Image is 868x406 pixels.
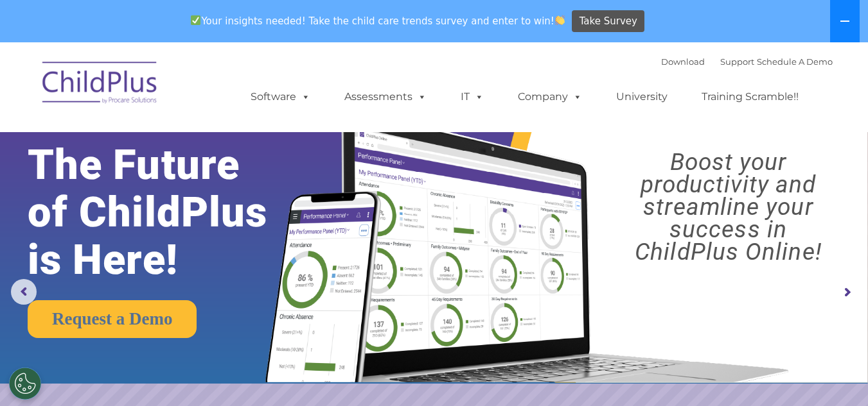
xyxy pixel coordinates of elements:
[28,141,305,283] rs-layer: The Future of ChildPlus is Here!
[661,56,833,67] font: |
[9,368,41,400] button: Cookies Settings
[580,10,637,33] span: Take Survey
[689,84,811,110] a: Training Scramble!!
[191,15,200,25] img: ✅
[179,85,218,94] span: Last name
[555,15,565,25] img: 👏
[572,10,644,33] a: Take Survey
[179,137,233,147] span: Phone number
[603,84,680,110] a: University
[505,84,595,110] a: Company
[661,56,705,67] a: Download
[332,84,439,110] a: Assessments
[238,84,323,110] a: Software
[599,151,857,263] rs-layer: Boost your productivity and streamline your success in ChildPlus Online!
[36,53,164,117] img: ChildPlus by Procare Solutions
[720,56,754,67] a: Support
[757,56,833,67] a: Schedule A Demo
[28,300,197,338] a: Request a Demo
[448,84,497,110] a: IT
[186,8,571,33] span: Your insights needed! Take the child care trends survey and enter to win!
